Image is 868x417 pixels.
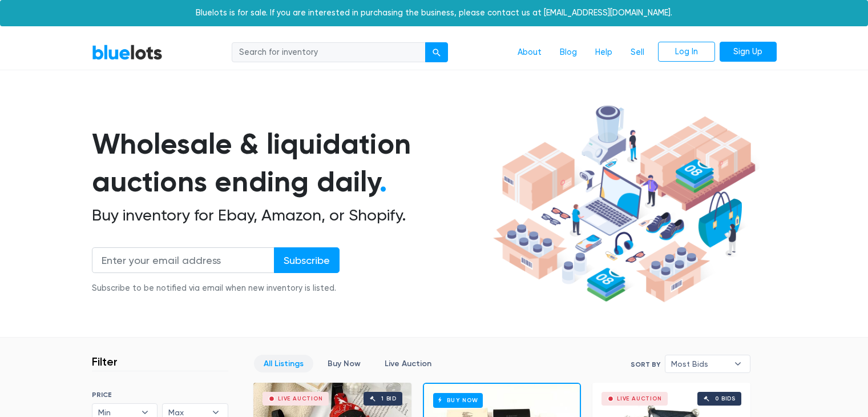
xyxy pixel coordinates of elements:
a: About [508,42,551,63]
h6: Buy Now [433,393,483,407]
div: Live Auction [278,396,323,402]
a: BlueLots [92,44,163,61]
h6: PRICE [92,391,228,399]
a: Blog [551,42,586,63]
input: Enter your email address [92,247,274,273]
a: Help [586,42,621,63]
h3: Filter [92,355,118,368]
h2: Buy inventory for Ebay, Amazon, or Shopify. [92,206,489,225]
div: Live Auction [617,396,662,402]
a: Live Auction [375,355,441,372]
span: . [380,165,387,199]
img: hero-ee84e7d0318cb26816c560f6b4441b76977f77a177738b4e94f68c95b2b83dbb.png [489,100,760,308]
b: ▾ [726,355,750,372]
a: All Listings [254,355,313,372]
div: 1 bid [381,396,397,402]
a: Sell [621,42,653,63]
div: 0 bids [715,396,736,402]
input: Search for inventory [232,42,426,63]
h1: Wholesale & liquidation auctions ending daily [92,125,489,201]
label: Sort By [631,359,660,370]
a: Buy Now [318,355,370,372]
a: Sign Up [720,42,777,62]
div: Subscribe to be notified via email when new inventory is listed. [92,282,340,295]
span: Most Bids [671,355,728,372]
input: Subscribe [274,247,340,273]
a: Log In [658,42,715,62]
